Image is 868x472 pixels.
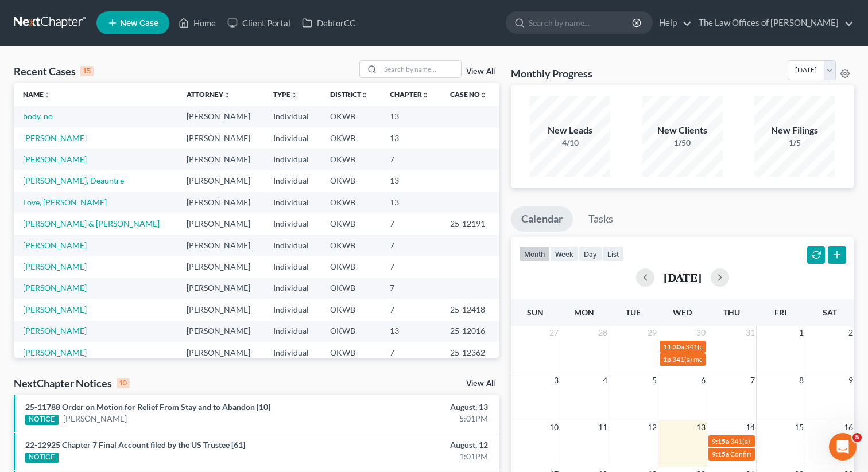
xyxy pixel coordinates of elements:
td: OKWB [321,192,380,213]
span: 8 [798,373,805,387]
td: 7 [381,149,441,170]
td: [PERSON_NAME] [177,149,264,170]
span: 5 [651,373,658,387]
span: New Case [120,19,158,28]
a: [PERSON_NAME], Deauntre [23,175,124,185]
span: 28 [597,326,609,340]
div: 15 [80,66,94,76]
span: 2 [847,326,854,340]
td: Individual [264,256,321,277]
td: OKWB [321,235,380,256]
i: unfold_more [44,92,51,99]
i: unfold_more [223,92,230,99]
span: Thu [723,307,740,317]
a: [PERSON_NAME] & [PERSON_NAME] [23,219,160,228]
td: Individual [264,106,321,127]
td: [PERSON_NAME] [177,321,264,342]
td: [PERSON_NAME] [177,278,264,299]
td: Individual [264,299,321,320]
a: 22-12925 Chapter 7 Final Account filed by the US Trustee [61] [25,440,245,450]
td: OKWB [321,170,380,192]
div: 1:01PM [341,451,487,462]
td: 7 [381,256,441,277]
td: Individual [264,278,321,299]
span: 12 [646,420,658,434]
td: OKWB [321,127,380,149]
span: 30 [695,326,707,340]
span: 31 [745,326,756,340]
a: [PERSON_NAME] [23,240,87,250]
td: 7 [381,278,441,299]
div: New Filings [754,124,835,137]
button: day [579,246,602,262]
td: [PERSON_NAME] [177,192,264,213]
td: [PERSON_NAME] [177,342,264,363]
a: Chapterunfold_more [390,90,429,99]
td: Individual [264,213,321,234]
span: 4 [602,373,609,387]
div: Recent Cases [14,64,94,78]
td: Individual [264,321,321,342]
span: 11:30a [663,342,684,351]
td: [PERSON_NAME] [177,299,264,320]
span: Tue [626,307,641,317]
td: OKWB [321,299,380,320]
h2: [DATE] [664,271,702,283]
span: 9:15a [712,450,729,458]
td: 13 [381,106,441,127]
a: [PERSON_NAME] [23,326,87,336]
td: OKWB [321,256,380,277]
td: OKWB [321,149,380,170]
i: unfold_more [480,92,487,99]
span: 14 [745,420,756,434]
h3: Monthly Progress [511,67,592,80]
td: 7 [381,213,441,234]
iframe: Intercom live chat [829,433,857,461]
a: DebtorCC [296,13,361,33]
i: unfold_more [290,92,297,99]
span: Sat [823,307,837,317]
span: Confirmation hearing for [PERSON_NAME] [730,450,861,458]
div: New Clients [642,124,723,137]
td: Individual [264,342,321,363]
a: The Law Offices of [PERSON_NAME] [693,13,854,33]
a: Tasks [578,206,623,232]
span: 341(a) meeting for [PERSON_NAME] [730,437,841,446]
td: 13 [381,170,441,192]
a: Love, [PERSON_NAME] [23,197,107,207]
td: [PERSON_NAME] [177,127,264,149]
span: Fri [774,307,786,317]
a: Case Nounfold_more [450,90,487,99]
td: 25-12016 [441,321,499,342]
i: unfold_more [422,92,429,99]
div: August, 12 [341,439,487,451]
button: week [550,246,579,262]
td: 13 [381,192,441,213]
span: 29 [646,326,658,340]
td: Individual [264,170,321,192]
td: 7 [381,235,441,256]
span: 1 [798,326,805,340]
span: 1p [663,355,671,364]
i: unfold_more [361,92,368,99]
td: 25-12362 [441,342,499,363]
a: [PERSON_NAME] [23,348,87,357]
a: [PERSON_NAME] [23,262,87,271]
span: 341(a) meeting for Treavus Gage [672,355,769,364]
button: list [602,246,624,262]
a: Client Portal [222,13,296,33]
a: [PERSON_NAME] [23,154,87,164]
div: NOTICE [25,415,59,425]
td: OKWB [321,321,380,342]
a: Attorneyunfold_more [187,90,230,99]
input: Search by name... [529,12,634,33]
span: Sun [527,307,544,317]
div: 10 [117,378,130,388]
a: Home [173,13,222,33]
td: Individual [264,149,321,170]
span: 11 [597,420,609,434]
div: 1/5 [754,137,835,149]
input: Search by name... [381,61,461,77]
td: OKWB [321,342,380,363]
span: 3 [553,373,560,387]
